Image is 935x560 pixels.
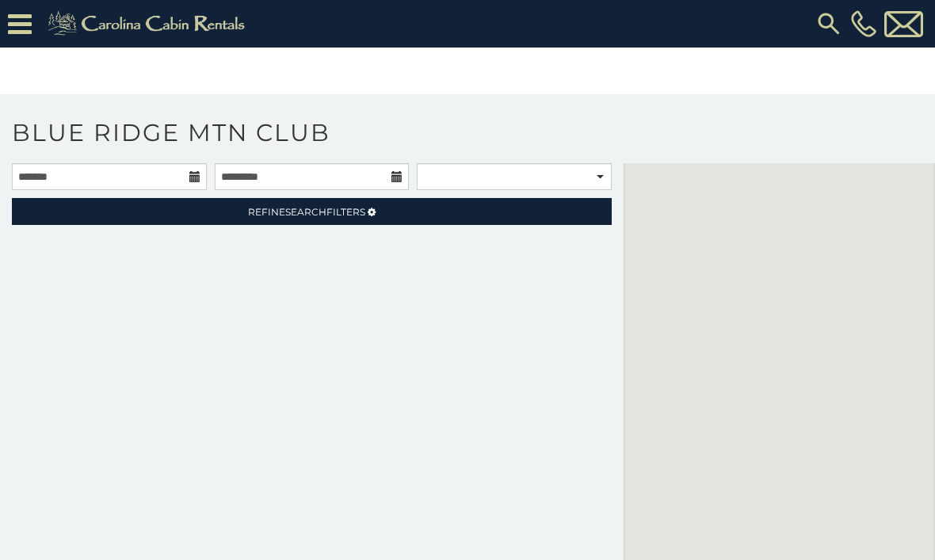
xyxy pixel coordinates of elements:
span: Refine Filters [248,206,365,218]
a: RefineSearchFilters [12,198,612,225]
img: search-regular.svg [815,10,843,38]
img: Khaki-logo.png [40,8,258,40]
a: [PHONE_NUMBER] [847,10,880,37]
span: Search [285,206,326,218]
